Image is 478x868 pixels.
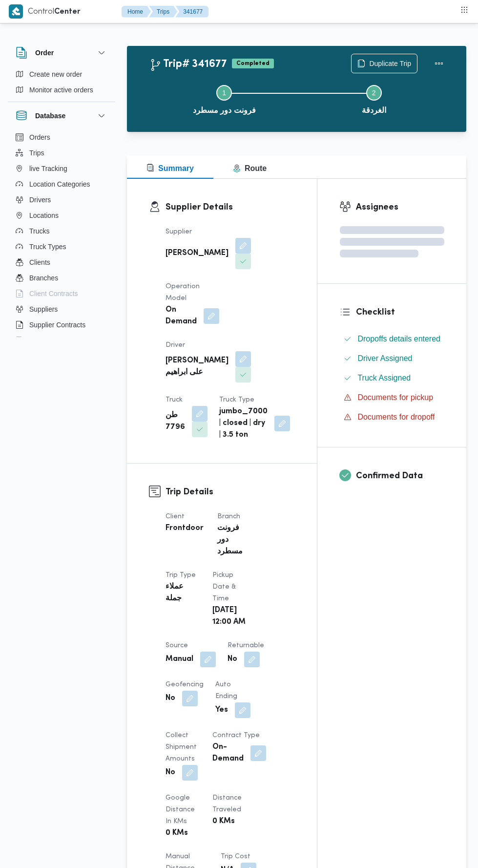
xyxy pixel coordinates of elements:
[166,827,188,839] b: 0 KMs
[166,513,185,520] span: Client
[12,208,111,223] button: Locations
[9,4,23,19] img: X8yXhbKr1z7QwAAAABJRU5ErkJggg==
[12,145,111,161] button: Trips
[12,301,111,317] button: Suppliers
[29,163,67,174] span: live Tracking
[166,795,195,825] span: Google distance in KMs
[149,73,299,124] button: فرونت دور مسطرد
[166,681,204,688] span: Geofencing
[212,741,244,765] b: On-Demand
[340,390,444,405] button: Documents for pickup
[357,393,433,402] span: Documents for pickup
[166,572,196,578] span: Trip Type
[29,225,49,237] span: Trucks
[29,147,44,159] span: Trips
[222,89,226,97] span: 1
[175,6,208,18] button: 341677
[340,331,444,347] button: Dropoffs details entered
[12,286,111,301] button: Client Contracts
[12,192,111,208] button: Drivers
[166,397,183,403] span: Truck
[29,210,59,221] span: Locations
[372,89,376,97] span: 2
[166,201,295,214] h3: Supplier Details
[219,406,268,441] b: jumbo_7000 | closed | dry | 3.5 ton
[12,270,111,286] button: Branches
[357,333,440,345] span: Dropoffs details entered
[166,304,197,328] b: On Demand
[166,355,229,379] b: [PERSON_NAME] على ابراهيم
[12,239,111,254] button: Truck Types
[340,351,444,366] button: Driver Assigned
[357,372,411,384] span: Truck Assigned
[215,704,228,716] b: Yes
[228,642,264,649] span: Returnable
[217,513,240,520] span: Branch
[340,409,444,425] button: Documents for dropoff
[212,732,260,739] span: Contract Type
[429,54,449,73] button: Actions
[362,105,386,116] span: الغردقة
[357,374,411,382] span: Truck Assigned
[29,303,58,315] span: Suppliers
[166,410,185,433] b: طن 7796
[212,816,235,827] b: 0 KMs
[356,201,444,214] h3: Assignees
[12,129,111,145] button: Orders
[212,572,236,602] span: Pickup date & time
[232,59,274,68] span: Completed
[351,54,417,73] button: Duplicate Trip
[166,342,185,348] span: Driver
[29,319,85,331] span: Supplier Contracts
[12,317,111,333] button: Supplier Contracts
[212,605,246,628] b: [DATE] 12:00 AM
[12,82,111,98] button: Monitor active orders
[166,229,192,235] span: Supplier
[12,254,111,270] button: Clients
[149,58,227,71] h2: Trip# 341677
[193,105,256,116] span: فرونت دور مسطرد
[8,129,115,341] div: Database
[356,306,444,319] h3: Checklist
[166,581,199,605] b: عملاء جملة
[215,681,237,699] span: Auto Ending
[29,194,51,206] span: Drivers
[149,6,177,18] button: Trips
[236,61,270,66] b: Completed
[54,8,81,16] b: Center
[340,370,444,386] button: Truck Assigned
[166,642,188,649] span: Source
[166,283,200,301] span: Operation Model
[12,223,111,239] button: Trucks
[357,354,412,362] span: Driver Assigned
[233,164,267,172] span: Route
[299,73,449,124] button: الغردقة
[357,353,412,364] span: Driver Assigned
[217,523,250,558] b: فرونت دور مسطرد
[8,66,115,102] div: Order
[166,693,175,704] b: No
[356,469,444,483] h3: Confirmed Data
[29,288,78,299] span: Client Contracts
[29,335,54,346] span: Devices
[166,732,197,762] span: Collect Shipment Amounts
[357,413,435,421] span: Documents for dropoff
[221,853,250,860] span: Trip Cost
[29,84,93,96] span: Monitor active orders
[166,767,175,779] b: No
[35,47,54,59] h3: Order
[16,110,107,122] button: Database
[12,161,111,176] button: live Tracking
[12,66,111,82] button: Create new order
[29,131,50,143] span: Orders
[12,176,111,192] button: Location Categories
[29,68,82,80] span: Create new order
[146,164,194,172] span: Summary
[29,272,58,284] span: Branches
[166,654,193,665] b: Manual
[12,333,111,348] button: Devices
[219,397,254,403] span: Truck Type
[228,654,237,665] b: No
[357,392,433,403] span: Documents for pickup
[29,256,50,268] span: Clients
